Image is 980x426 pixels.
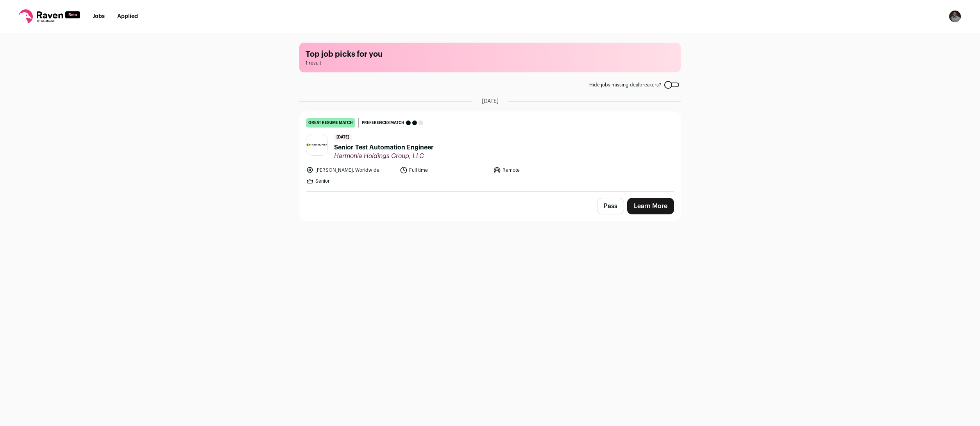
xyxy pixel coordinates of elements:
a: Learn More [627,198,674,214]
span: Harmonia Holdings Group, LLC [334,152,434,160]
span: [DATE] [334,134,352,141]
span: Hide jobs missing dealbreakers? [589,82,661,88]
span: Senior Test Automation Engineer [334,143,434,152]
button: Open dropdown [949,10,961,23]
button: Pass [597,198,624,214]
li: Remote [493,166,582,174]
span: Preferences match [362,119,404,127]
li: Full time [400,166,489,174]
span: [DATE] [482,97,499,105]
img: 574e9bd0fe256269bc723d689419edb129ac7248a25c1670b7a0cc1f109f3b9f.png [306,144,327,146]
li: [PERSON_NAME], Worldwide [306,166,395,174]
a: great resume match Preferences match [DATE] Senior Test Automation Engineer Harmonia Holdings Gro... [300,112,680,191]
span: 1 result [306,60,674,66]
a: Applied [117,14,138,19]
h1: Top job picks for you [306,49,674,60]
div: great resume match [306,118,355,128]
li: Senior [306,177,395,185]
a: Jobs [93,14,105,19]
img: 2546378-medium_jpg [949,10,961,23]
